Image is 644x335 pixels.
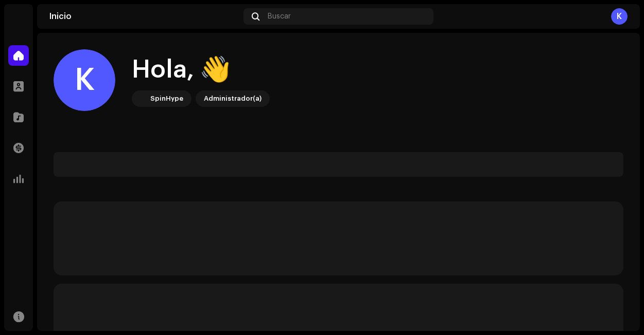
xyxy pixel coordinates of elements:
div: K [54,49,115,111]
span: Buscar [268,12,291,21]
div: Inicio [49,12,239,21]
div: SpinHype [150,92,183,105]
div: K [611,8,628,25]
div: Hola, 👋 [132,53,270,86]
div: Administrador(a) [204,92,262,105]
img: 40d31eee-25aa-4f8a-9761-0bbac6d73880 [134,92,146,105]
